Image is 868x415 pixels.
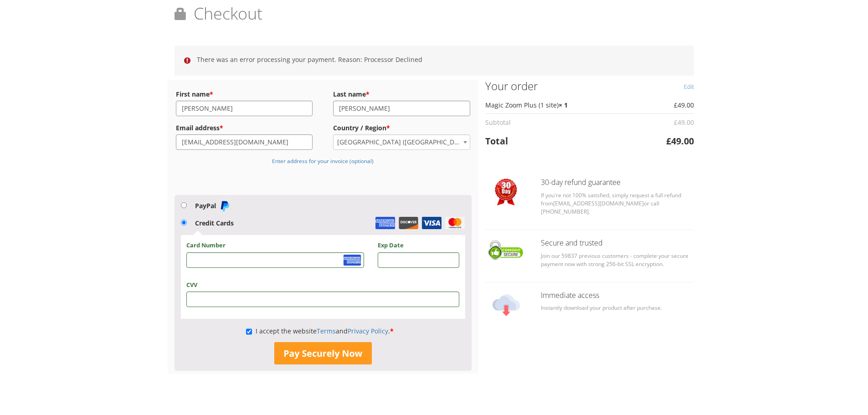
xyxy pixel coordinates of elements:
label: First name [176,88,313,101]
label: Card Number [186,241,226,250]
img: Discover [398,217,419,229]
span: United States (US) [334,135,470,149]
th: Total [485,131,637,151]
p: Instantly download your product after purchase. [541,304,694,312]
span: £ [674,101,678,109]
p: If you're not 100% satisfied, simply request a full refund from or call [PHONE_NUMBER]. [541,191,694,216]
img: PayPal [219,200,230,211]
a: Enter address for your invoice (optional) [272,156,374,165]
a: Edit [684,80,694,93]
abbr: required [386,123,390,132]
img: Checkout [485,239,527,261]
small: Enter address for your invoice (optional) [272,157,374,164]
abbr: required [366,90,370,98]
iframe: Secure Credit Card Frame - Credit Card Number [192,256,358,265]
abbr: required [220,123,223,132]
label: Credit Cards [195,219,234,227]
a: Terms [317,327,336,335]
img: MasterCard [445,217,465,229]
iframe: PayPal Message 1 [175,170,472,179]
img: amex.svg [343,255,361,266]
label: Last name [333,88,470,101]
h3: Your order [485,80,694,92]
iframe: Secure Credit Card Frame - Expiration Date [384,256,454,265]
button: Pay Securely Now [274,342,372,365]
abbr: required [210,90,213,98]
label: Exp Date [378,241,404,250]
li: There was an error processing your payment. Reason: Processor Declined [197,54,681,65]
bdi: 49.00 [674,101,694,109]
a: [EMAIL_ADDRESS][DOMAIN_NAME] [553,200,644,207]
img: Checkout [493,292,520,319]
h3: 30-day refund guarantee [541,179,694,187]
th: Subtotal [485,113,637,131]
label: Email address [176,122,313,134]
img: Visa [421,217,442,229]
td: Magic Zoom Plus (1 site) [485,97,637,113]
h3: Secure and trusted [541,239,694,247]
h3: Immediate access [541,292,694,300]
img: Amex [375,217,395,229]
a: Privacy Policy [348,327,388,335]
img: Checkout [495,179,517,205]
p: Join our 59837 previous customers - complete your secure payment now with strong 256-bit SSL encr... [541,252,694,268]
span: £ [666,135,671,147]
input: I accept the websiteTermsandPrivacy Policy.* [246,324,252,339]
label: CVV [186,281,197,289]
bdi: 49.00 [666,135,694,147]
label: PayPal [195,201,230,210]
label: Country / Region [333,122,470,134]
abbr: required [390,327,394,335]
label: I accept the website and . [246,327,394,335]
iframe: Secure Credit Card Frame - CVV [192,295,453,304]
span: £ [674,118,678,127]
strong: × 1 [559,101,568,109]
h1: Checkout [175,5,694,30]
bdi: 49.00 [674,118,694,127]
span: Country / Region [333,134,470,150]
